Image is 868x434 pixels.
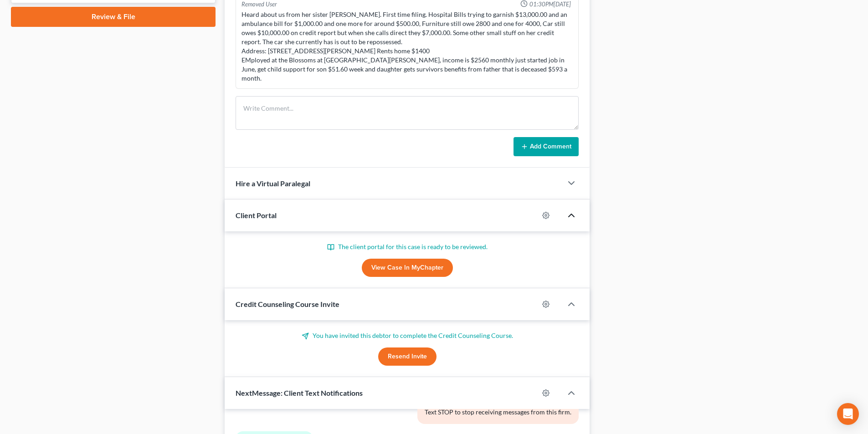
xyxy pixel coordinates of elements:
[11,7,216,27] a: Review & File
[514,137,579,156] button: Add Comment
[378,347,437,366] button: Resend Invite
[241,10,573,83] div: Heard about us from her sister [PERSON_NAME]. First time filing. Hospital Bills trying to garnish...
[236,331,579,340] p: You have invited this debtor to complete the Credit Counseling Course.
[236,300,339,308] span: Credit Counseling Course Invite
[362,259,453,277] a: View Case in MyChapter
[236,179,310,188] span: Hire a Virtual Paralegal
[837,403,859,425] div: Open Intercom Messenger
[425,408,571,417] div: Text STOP to stop receiving messages from this firm.
[236,388,363,397] span: NextMessage: Client Text Notifications
[236,242,579,251] p: The client portal for this case is ready to be reviewed.
[236,211,277,220] span: Client Portal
